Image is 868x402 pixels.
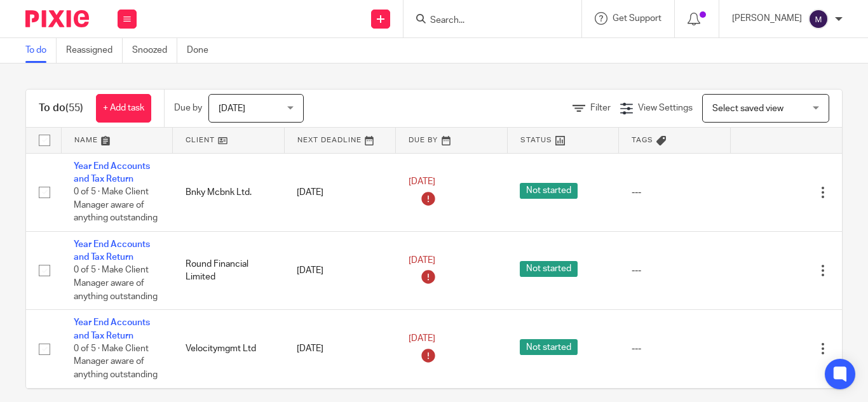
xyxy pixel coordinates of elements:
[632,186,718,199] div: ---
[520,261,578,277] span: Not started
[409,178,435,187] span: [DATE]
[638,104,693,112] span: View Settings
[520,183,578,199] span: Not started
[732,12,802,25] p: [PERSON_NAME]
[132,38,177,63] a: Snoozed
[74,162,150,184] a: Year End Accounts and Tax Return
[74,344,158,379] span: 0 of 5 · Make Client Manager aware of anything outstanding
[429,15,543,27] input: Search
[613,14,661,23] span: Get Support
[520,339,578,355] span: Not started
[284,153,396,231] td: [DATE]
[173,310,285,388] td: Velocitymgmt Ltd
[712,104,783,113] span: Select saved view
[173,153,285,231] td: Bnky Mcbnk Ltd.
[632,264,718,277] div: ---
[74,318,150,340] a: Year End Accounts and Tax Return
[187,38,218,63] a: Done
[284,231,396,309] td: [DATE]
[74,266,158,301] span: 0 of 5 · Make Client Manager aware of anything outstanding
[25,38,57,63] a: To do
[39,102,83,115] h1: To do
[808,9,829,29] img: svg%3E
[409,334,435,343] span: [DATE]
[174,102,202,114] p: Due by
[590,104,611,112] span: Filter
[632,342,718,355] div: ---
[96,94,151,123] a: + Add task
[632,137,653,144] span: Tags
[66,38,123,63] a: Reassigned
[65,103,83,113] span: (55)
[409,256,435,265] span: [DATE]
[173,231,285,309] td: Round Financial Limited
[219,104,245,113] span: [DATE]
[25,10,89,27] img: Pixie
[284,310,396,388] td: [DATE]
[74,240,150,262] a: Year End Accounts and Tax Return
[74,187,158,222] span: 0 of 5 · Make Client Manager aware of anything outstanding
